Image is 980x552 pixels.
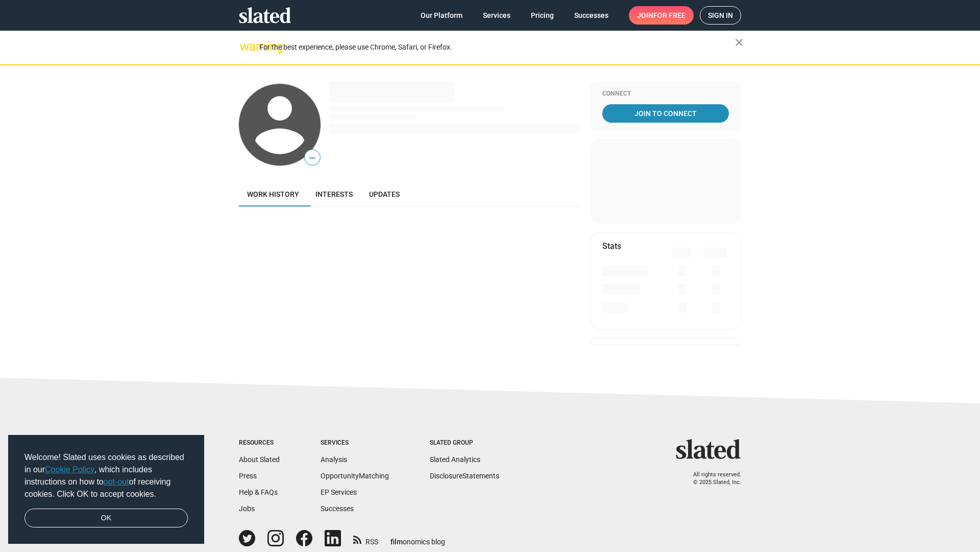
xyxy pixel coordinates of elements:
[361,182,408,206] a: Updates
[483,6,510,25] span: Services
[369,190,400,198] span: Updates
[239,488,278,496] a: Help & FAQs
[305,151,320,165] span: —
[104,477,129,486] a: opt-out
[321,455,347,464] a: Analysis
[259,40,735,54] div: For the best experience, please use Chrome, Safari, or Firefox.
[307,182,361,206] a: Interests
[602,104,729,123] a: Join To Connect
[430,472,499,480] a: DisclosureStatements
[247,190,299,198] span: Work history
[421,6,462,25] span: Our Platform
[390,538,403,546] span: film
[629,6,694,25] a: Joinfor free
[430,455,480,464] a: Slated Analytics
[602,90,729,98] div: Connect
[733,36,745,49] mat-icon: close
[531,6,554,25] span: Pricing
[239,439,280,447] div: Resources
[475,6,519,25] a: Services
[239,455,280,464] a: About Slated
[708,7,733,24] span: Sign in
[24,451,188,500] span: Welcome! Slated uses cookies as described in our , which includes instructions on how to of recei...
[315,190,353,198] span: Interests
[700,6,741,25] a: Sign in
[239,182,307,206] a: Work history
[321,439,389,447] div: Services
[24,509,188,528] a: dismiss cookie message
[523,6,562,25] a: Pricing
[321,504,354,513] a: Successes
[602,241,621,251] mat-card-title: Stats
[574,6,608,25] span: Successes
[412,6,471,25] a: Our Platform
[240,40,252,53] mat-icon: warning
[390,529,445,547] a: filmonomics blog
[321,488,357,496] a: EP Services
[353,531,378,547] a: RSS
[604,104,727,123] span: Join To Connect
[239,472,257,480] a: Press
[682,471,741,486] p: All rights reserved. © 2025 Slated, Inc.
[566,6,617,25] a: Successes
[8,435,204,544] div: cookieconsent
[637,6,685,25] span: Join
[239,504,255,513] a: Jobs
[45,465,94,474] a: Cookie Policy
[321,472,389,480] a: OpportunityMatching
[430,439,499,447] div: Slated Group
[653,6,685,25] span: for free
